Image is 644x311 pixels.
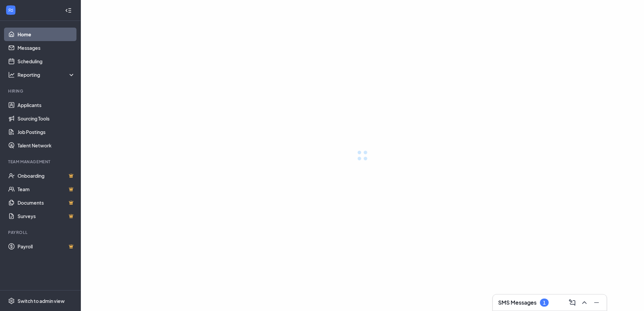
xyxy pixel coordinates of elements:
[18,55,75,68] a: Scheduling
[8,298,15,304] svg: Settings
[590,297,601,308] button: Minimize
[8,88,74,94] div: Hiring
[7,7,14,13] svg: WorkstreamLogo
[18,209,75,223] a: SurveysCrown
[18,112,75,125] a: Sourcing Tools
[498,299,537,306] h3: SMS Messages
[18,139,75,152] a: Talent Network
[8,71,15,78] svg: Analysis
[592,299,601,307] svg: Minimize
[580,299,588,307] svg: ChevronUp
[18,182,75,196] a: TeamCrown
[568,299,576,307] svg: ComposeMessage
[18,98,75,112] a: Applicants
[18,41,75,55] a: Messages
[566,297,577,308] button: ComposeMessage
[543,300,546,306] div: 1
[18,28,75,41] a: Home
[18,169,75,182] a: OnboardingCrown
[18,240,75,253] a: PayrollCrown
[65,7,72,14] svg: Collapse
[8,230,74,235] div: Payroll
[18,125,75,139] a: Job Postings
[578,297,589,308] button: ChevronUp
[18,71,75,78] div: Reporting
[18,196,75,209] a: DocumentsCrown
[8,159,74,165] div: Team Management
[18,298,65,304] div: Switch to admin view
